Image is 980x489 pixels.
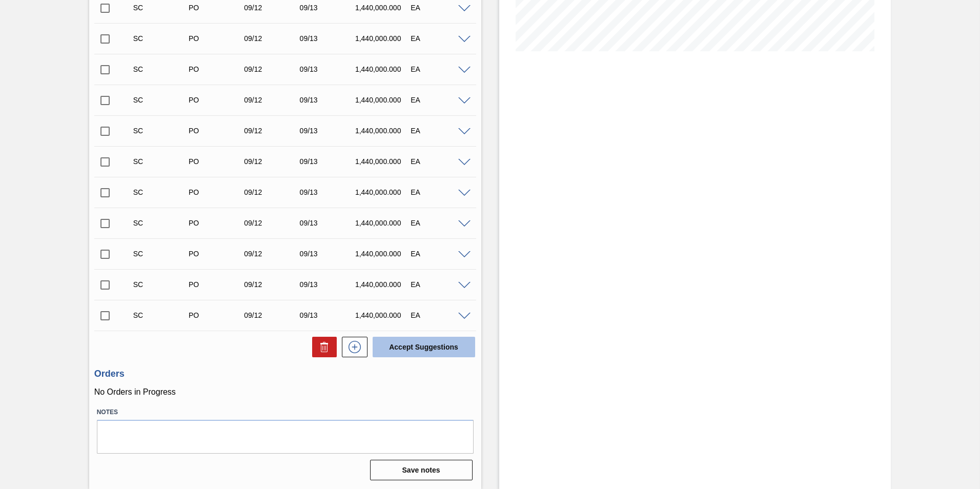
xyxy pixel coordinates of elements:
[186,34,248,43] div: Purchase order
[241,127,303,135] div: 09/12/2025
[131,188,193,196] div: Suggestion Created
[408,250,470,258] div: EA
[367,336,476,358] div: Accept Suggestions
[186,219,248,227] div: Purchase order
[94,388,476,397] p: No Orders in Progress
[353,157,415,166] div: 1,440,000.000
[186,250,248,258] div: Purchase order
[97,405,474,420] label: Notes
[241,34,303,43] div: 09/12/2025
[297,96,359,104] div: 09/13/2025
[186,188,248,196] div: Purchase order
[353,96,415,104] div: 1,440,000.000
[297,280,359,289] div: 09/13/2025
[131,96,193,104] div: Suggestion Created
[408,4,470,12] div: EA
[353,4,415,12] div: 1,440,000.000
[186,311,248,319] div: Purchase order
[297,4,359,12] div: 09/13/2025
[131,311,193,319] div: Suggestion Created
[408,65,470,73] div: EA
[373,337,475,357] button: Accept Suggestions
[297,157,359,166] div: 09/13/2025
[370,460,473,480] button: Save notes
[241,157,303,166] div: 09/12/2025
[186,280,248,289] div: Purchase order
[337,337,367,357] div: New suggestion
[297,250,359,258] div: 09/13/2025
[131,250,193,258] div: Suggestion Created
[131,280,193,289] div: Suggestion Created
[353,219,415,227] div: 1,440,000.000
[353,188,415,196] div: 1,440,000.000
[186,65,248,73] div: Purchase order
[408,280,470,289] div: EA
[408,96,470,104] div: EA
[131,157,193,166] div: Suggestion Created
[353,311,415,319] div: 1,440,000.000
[186,127,248,135] div: Purchase order
[408,188,470,196] div: EA
[408,219,470,227] div: EA
[241,96,303,104] div: 09/12/2025
[408,127,470,135] div: EA
[241,280,303,289] div: 09/12/2025
[353,250,415,258] div: 1,440,000.000
[297,311,359,319] div: 09/13/2025
[131,219,193,227] div: Suggestion Created
[241,188,303,196] div: 09/12/2025
[353,34,415,43] div: 1,440,000.000
[131,34,193,43] div: Suggestion Created
[131,65,193,73] div: Suggestion Created
[241,4,303,12] div: 09/12/2025
[297,65,359,73] div: 09/13/2025
[408,157,470,166] div: EA
[241,250,303,258] div: 09/12/2025
[297,34,359,43] div: 09/13/2025
[297,127,359,135] div: 09/13/2025
[353,280,415,289] div: 1,440,000.000
[353,65,415,73] div: 1,440,000.000
[297,219,359,227] div: 09/13/2025
[131,127,193,135] div: Suggestion Created
[353,127,415,135] div: 1,440,000.000
[307,337,337,357] div: Delete Suggestions
[297,188,359,196] div: 09/13/2025
[408,34,470,43] div: EA
[186,157,248,166] div: Purchase order
[241,219,303,227] div: 09/12/2025
[408,311,470,319] div: EA
[241,65,303,73] div: 09/12/2025
[131,4,193,12] div: Suggestion Created
[186,96,248,104] div: Purchase order
[94,369,476,379] h3: Orders
[241,311,303,319] div: 09/12/2025
[186,4,248,12] div: Purchase order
